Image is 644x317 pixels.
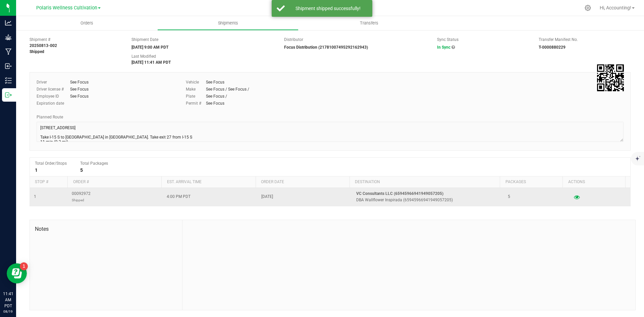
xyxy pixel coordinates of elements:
[5,77,12,84] inline-svg: Inventory
[36,5,97,11] span: Polaris Wellness Cultivation
[30,49,44,54] strong: Shipped
[206,100,224,106] div: See Focus
[131,37,158,43] label: Shipment Date
[284,45,368,50] strong: Focus Distribution (21781007495292162943)
[167,194,191,200] span: 4:00 PM PDT
[437,45,450,50] span: In Sync
[539,45,566,50] strong: T-0000880229
[80,167,83,173] strong: 5
[131,60,171,65] strong: [DATE] 11:41 AM PDT
[351,20,387,26] span: Transfers
[157,16,299,30] a: Shipments
[72,197,91,203] p: Shipped
[256,176,350,188] th: Order date
[186,100,206,106] label: Permit #
[71,20,102,26] span: Orders
[356,191,500,197] p: VC Consultants LLC (65945966941949057205)
[70,86,89,92] div: See Focus
[30,43,57,48] strong: 20250813-002
[584,5,592,11] div: Manage settings
[30,37,121,43] span: Shipment #
[37,115,63,119] span: Planned Route
[131,53,156,59] label: Last Modified
[80,161,108,166] span: Total Packages
[35,225,177,233] span: Notes
[508,194,510,200] span: 5
[284,37,303,43] label: Distributor
[206,86,249,92] div: See Focus / See Focus /
[206,79,224,85] div: See Focus
[5,48,12,55] inline-svg: Manufacturing
[3,309,13,314] p: 08/19
[161,176,255,188] th: Est. arrival time
[437,37,459,43] label: Sync Status
[72,191,91,203] span: 00092972
[350,176,500,188] th: Destination
[186,93,206,99] label: Plate
[34,194,36,200] span: 1
[35,167,38,173] strong: 1
[597,64,624,91] qrcode: 20250813-002
[539,37,578,43] label: Transfer Manifest No.
[30,176,67,188] th: Stop #
[67,176,161,188] th: Order #
[5,92,12,98] inline-svg: Outbound
[35,161,67,166] span: Total Order/Stops
[288,5,367,12] div: Shipment shipped successfully!
[7,263,27,283] iframe: Resource center
[562,176,625,188] th: Actions
[131,45,168,50] strong: [DATE] 9:00 AM PDT
[261,194,273,200] span: [DATE]
[5,63,12,69] inline-svg: Inbound
[37,79,70,85] label: Driver
[209,20,247,26] span: Shipments
[70,93,89,99] div: See Focus
[37,100,70,106] label: Expiration date
[37,86,70,92] label: Driver license #
[356,197,500,203] p: DBA Wallflower Inspirada (65945966941949057205)
[20,262,28,270] iframe: Resource center unread badge
[206,93,227,99] div: See Focus /
[3,291,13,309] p: 11:41 AM PDT
[5,34,12,41] inline-svg: Grow
[600,5,631,10] span: Hi, Accounting!
[186,79,206,85] label: Vehicle
[37,93,70,99] label: Employee ID
[70,79,89,85] div: See Focus
[16,16,157,30] a: Orders
[299,16,440,30] a: Transfers
[186,86,206,92] label: Make
[500,176,562,188] th: Packages
[597,64,624,91] img: Scan me!
[5,19,12,26] inline-svg: Analytics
